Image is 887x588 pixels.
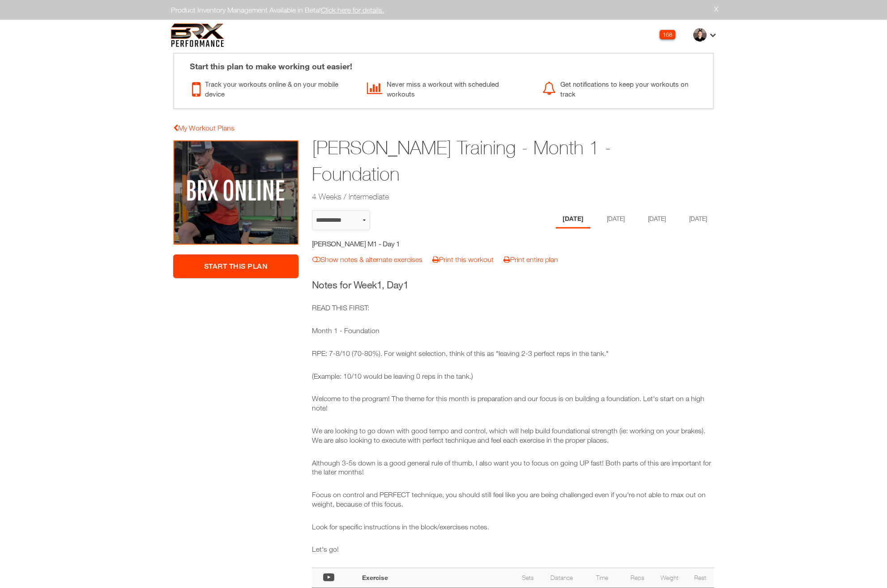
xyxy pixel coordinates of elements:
a: Click here for details. [321,6,384,14]
a: Print this workout [432,255,494,263]
div: Track your workouts online & on your mobile device [192,77,354,99]
th: Reps [623,568,652,588]
p: Focus on control and PERFECT technique, you should still feel like you are being challenged even ... [312,490,714,509]
h2: 4 Weeks / Intermediate [312,191,645,202]
a: Show notes & alternate exercises [312,255,422,263]
a: Start This Plan [173,254,299,278]
p: Let's go! [312,545,714,554]
th: Distance [542,568,582,588]
li: Day 3 [641,210,673,228]
img: Noah Laudando Training - Month 1 - Foundation [173,140,299,245]
div: Start this plan to make working out easier! [181,54,706,72]
span: 1 [377,279,382,291]
p: Month 1 - Foundation [312,326,714,335]
li: Day 2 [600,210,631,228]
h3: Notes for Week , Day [312,278,714,292]
p: Although 3-5s down is a good general rule of thumb, I also want you to focus on going UP fast! Bo... [312,458,714,477]
img: 6f7da32581c89ca25d665dc3aae533e4f14fe3ef_original.svg [171,23,224,47]
th: Time [582,568,623,588]
a: Print entire plan [503,255,558,263]
th: Weight [652,568,687,588]
p: Welcome to the program! The theme for this month is preparation and our focus is on building a fo... [312,394,714,413]
span: 1 [403,279,409,291]
li: Day 4 [682,210,714,228]
th: Rest [687,568,714,588]
p: RPE: 7-8/10 (70-80%). For weight selection, think of this as "leaving 2-3 perfect reps in the tank." [312,349,714,358]
img: thumb.jpg [693,28,707,42]
li: Day 1 [556,210,590,228]
div: Product Inventory Management Available in Beta! [164,4,723,15]
p: We are looking to go down with good tempo and control, which will help build foundational strengt... [312,426,714,445]
h5: [PERSON_NAME] M1 - Day 1 [312,239,472,249]
div: Never miss a workout with scheduled workouts [367,77,529,99]
th: Sets [514,568,541,588]
p: (Example: 10/10 would be leaving 0 reps in the tank.) [312,372,714,381]
p: Look for specific instructions in the block/exercises notes. [312,522,714,532]
div: 168 [660,30,675,39]
a: My Workout Plans [173,124,235,132]
a: X [714,4,718,13]
p: READ THIS FIRST: [312,303,714,313]
th: Exercise [358,568,514,588]
h1: [PERSON_NAME] Training - Month 1 - Foundation [312,135,645,187]
div: Get notifications to keep your workouts on track [542,77,704,99]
